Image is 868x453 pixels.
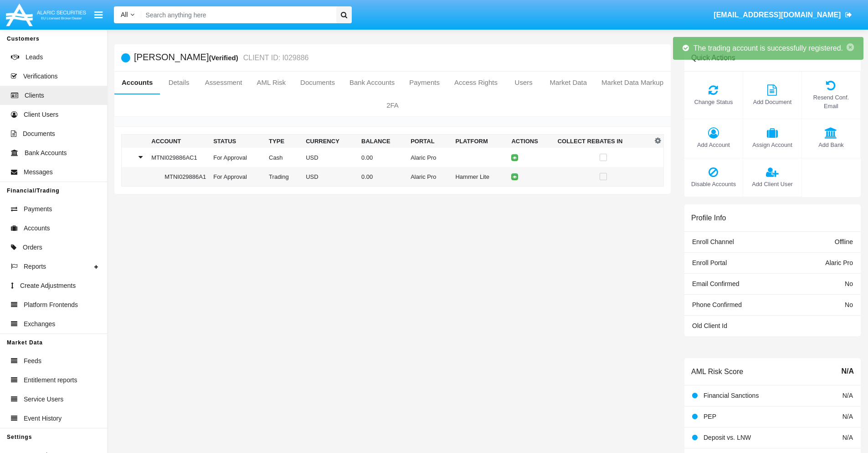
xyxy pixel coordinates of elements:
[24,356,41,366] span: Feeds
[452,135,508,148] th: Platform
[709,2,857,28] a: [EMAIL_ADDRESS][DOMAIN_NAME]
[25,148,67,158] span: Bank Accounts
[160,72,197,94] a: Details
[134,52,308,63] h5: [PERSON_NAME]
[24,300,78,310] span: Platform Frontends
[23,129,55,139] span: Documents
[407,135,452,148] th: Portal
[841,366,854,377] span: N/A
[121,11,128,18] span: All
[704,392,759,399] span: Financial Sanctions
[842,434,853,441] span: N/A
[148,135,210,148] th: Account
[825,259,853,266] span: Alaric Pro
[542,72,594,94] a: Market Data
[704,434,751,441] span: Deposit vs. LNW
[241,54,309,62] small: CLIENT ID: I029886
[842,392,853,399] span: N/A
[402,72,447,94] a: Payments
[748,141,797,149] span: Assign Account
[835,238,853,245] span: Offline
[23,243,42,252] span: Orders
[845,301,853,308] span: No
[358,167,407,187] td: 0.00
[508,135,554,148] th: Actions
[594,72,671,94] a: Market Data Markup
[342,72,402,94] a: Bank Accounts
[24,167,53,177] span: Messages
[210,167,265,187] td: For Approval
[114,94,671,116] a: 2FA
[302,135,358,148] th: Currency
[691,367,743,376] h6: AML Risk Score
[249,72,293,94] a: AML Risk
[25,91,44,100] span: Clients
[845,280,853,287] span: No
[689,180,738,188] span: Disable Accounts
[141,6,333,23] input: Search
[692,259,727,266] span: Enroll Portal
[748,180,797,188] span: Add Client User
[5,1,87,28] img: Logo image
[24,395,63,404] span: Service Users
[148,148,210,167] td: MTNI029886AC1
[265,135,302,148] th: Type
[210,148,265,167] td: For Approval
[209,52,241,63] div: (Verified)
[210,135,265,148] th: Status
[23,72,57,81] span: Verifications
[689,98,738,106] span: Change Status
[714,11,841,19] span: [EMAIL_ADDRESS][DOMAIN_NAME]
[704,413,716,420] span: PEP
[806,93,856,110] span: Resend Conf. Email
[114,10,141,20] a: All
[842,413,853,420] span: N/A
[24,319,55,329] span: Exchanges
[447,72,505,94] a: Access Rights
[24,262,46,271] span: Reports
[265,167,302,187] td: Trading
[693,44,843,52] span: The trading account is successfully registered.
[302,167,358,187] td: USD
[148,167,210,187] td: MTNI029886A1
[293,72,342,94] a: Documents
[24,224,50,233] span: Accounts
[20,281,76,291] span: Create Adjustments
[689,141,738,149] span: Add Account
[748,98,797,106] span: Add Document
[24,375,77,385] span: Entitlement reports
[114,72,160,94] a: Accounts
[24,414,62,423] span: Event History
[505,72,542,94] a: Users
[24,110,58,120] span: Client Users
[302,148,358,167] td: USD
[452,167,508,187] td: Hammer Lite
[358,148,407,167] td: 0.00
[26,52,43,62] span: Leads
[692,301,742,308] span: Phone Confirmed
[692,280,739,287] span: Email Confirmed
[692,322,727,329] span: Old Client Id
[692,238,734,245] span: Enroll Channel
[554,135,652,148] th: Collect Rebates In
[358,135,407,148] th: Balance
[407,167,452,187] td: Alaric Pro
[265,148,302,167] td: Cash
[407,148,452,167] td: Alaric Pro
[691,213,726,222] h6: Profile Info
[806,141,856,149] span: Add Bank
[198,72,250,94] a: Assessment
[24,204,52,214] span: Payments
